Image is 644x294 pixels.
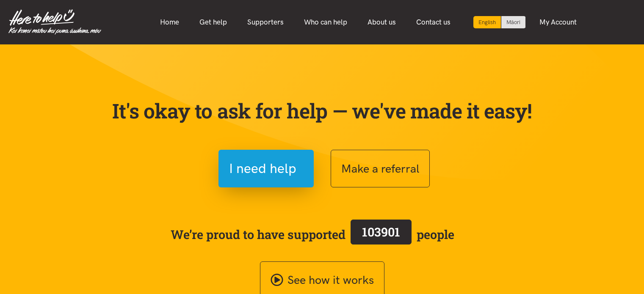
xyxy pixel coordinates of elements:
[189,13,237,31] a: Get help
[171,218,454,251] span: We’re proud to have supported people
[473,16,501,28] div: Current language
[529,13,587,31] a: My Account
[237,13,294,31] a: Supporters
[345,218,417,251] a: 103901
[473,16,526,28] div: Language toggle
[362,224,400,240] span: 103901
[111,99,534,123] p: It's okay to ask for help — we've made it easy!
[294,13,357,31] a: Who can help
[150,13,189,31] a: Home
[229,158,296,179] span: I need help
[218,150,314,187] button: I need help
[331,150,430,187] button: Make a referral
[501,16,525,28] a: Switch to Te Reo Māori
[8,9,101,35] img: Home
[357,13,406,31] a: About us
[406,13,461,31] a: Contact us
